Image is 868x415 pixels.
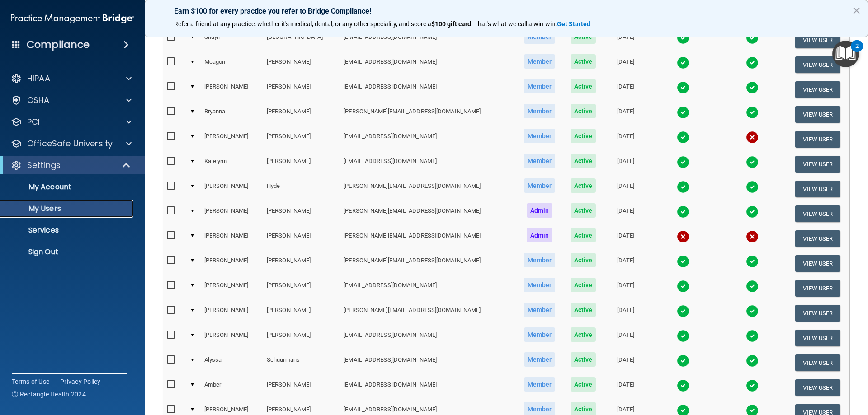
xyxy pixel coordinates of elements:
[263,177,340,201] td: Hyde
[11,117,132,127] a: PCI
[263,201,340,226] td: [PERSON_NAME]
[603,350,648,375] td: [DATE]
[677,305,689,317] img: tick.e7d51cea.svg
[795,330,840,346] button: View User
[340,226,516,251] td: [PERSON_NAME][EMAIL_ADDRESS][DOMAIN_NAME]
[746,255,759,268] img: tick.e7d51cea.svg
[571,129,596,143] span: Active
[27,160,61,171] p: Settings
[571,203,596,218] span: Active
[557,20,590,28] strong: Get Started
[340,177,516,201] td: [PERSON_NAME][EMAIL_ADDRESS][DOMAIN_NAME]
[746,32,759,44] img: tick.e7d51cea.svg
[795,131,840,148] button: View User
[263,102,340,127] td: [PERSON_NAME]
[263,301,340,326] td: [PERSON_NAME]
[603,127,648,152] td: [DATE]
[201,201,263,226] td: [PERSON_NAME]
[571,278,596,292] span: Active
[12,390,86,399] span: Ⓒ Rectangle Health 2024
[677,156,689,168] img: tick.e7d51cea.svg
[11,138,132,149] a: OfficeSafe University
[340,251,516,276] td: [PERSON_NAME][EMAIL_ADDRESS][DOMAIN_NAME]
[201,77,263,102] td: [PERSON_NAME]
[603,276,648,301] td: [DATE]
[677,379,689,392] img: tick.e7d51cea.svg
[603,226,648,251] td: [DATE]
[263,326,340,350] td: [PERSON_NAME]
[677,230,689,243] img: cross.ca9f0e7f.svg
[524,178,556,193] span: Member
[11,73,132,84] a: HIPAA
[471,20,557,28] span: ! That's what we call a win-win.
[571,377,596,392] span: Active
[603,177,648,201] td: [DATE]
[263,350,340,375] td: Schuurmans
[832,41,859,67] button: Open Resource Center, 2 new notifications
[571,352,596,367] span: Active
[340,152,516,177] td: [EMAIL_ADDRESS][DOMAIN_NAME]
[603,251,648,276] td: [DATE]
[603,301,648,326] td: [DATE]
[340,102,516,127] td: [PERSON_NAME][EMAIL_ADDRESS][DOMAIN_NAME]
[677,205,689,218] img: tick.e7d51cea.svg
[795,56,840,73] button: View User
[201,28,263,52] td: Shayli
[795,106,840,123] button: View User
[746,330,759,342] img: tick.e7d51cea.svg
[340,301,516,326] td: [PERSON_NAME][EMAIL_ADDRESS][DOMAIN_NAME]
[431,20,471,28] strong: $100 gift card
[524,278,556,292] span: Member
[524,303,556,317] span: Member
[524,377,556,392] span: Member
[746,181,759,193] img: tick.e7d51cea.svg
[746,81,759,94] img: tick.e7d51cea.svg
[174,7,839,15] p: Earn $100 for every practice you refer to Bridge Compliance!
[340,326,516,350] td: [EMAIL_ADDRESS][DOMAIN_NAME]
[340,276,516,301] td: [EMAIL_ADDRESS][DOMAIN_NAME]
[524,79,556,93] span: Member
[201,375,263,400] td: Amber
[527,203,553,218] span: Admin
[603,28,648,52] td: [DATE]
[263,28,340,52] td: [GEOGRAPHIC_DATA]
[571,104,596,118] span: Active
[571,79,596,93] span: Active
[201,127,263,152] td: [PERSON_NAME]
[201,350,263,375] td: Alyssa
[11,95,132,106] a: OSHA
[677,131,689,144] img: tick.e7d51cea.svg
[201,152,263,177] td: Katelynn
[746,131,759,144] img: cross.ca9f0e7f.svg
[795,280,840,297] button: View User
[201,177,263,201] td: [PERSON_NAME]
[795,305,840,322] button: View User
[677,354,689,367] img: tick.e7d51cea.svg
[263,375,340,400] td: [PERSON_NAME]
[603,52,648,77] td: [DATE]
[201,52,263,77] td: Meagon
[746,354,759,367] img: tick.e7d51cea.svg
[795,354,840,371] button: View User
[263,52,340,77] td: [PERSON_NAME]
[524,104,556,118] span: Member
[527,228,553,242] span: Admin
[795,230,840,247] button: View User
[524,352,556,367] span: Member
[174,20,431,28] span: Refer a friend at any practice, whether it's medical, dental, or any other speciality, and score a
[340,28,516,52] td: [EMAIL_ADDRESS][DOMAIN_NAME]
[746,379,759,392] img: tick.e7d51cea.svg
[571,327,596,342] span: Active
[603,77,648,102] td: [DATE]
[795,32,840,48] button: View User
[677,32,689,44] img: tick.e7d51cea.svg
[746,106,759,119] img: tick.e7d51cea.svg
[524,154,556,168] span: Member
[263,251,340,276] td: [PERSON_NAME]
[60,377,101,386] a: Privacy Policy
[201,251,263,276] td: [PERSON_NAME]
[795,379,840,396] button: View User
[571,228,596,242] span: Active
[201,226,263,251] td: [PERSON_NAME]
[677,56,689,69] img: tick.e7d51cea.svg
